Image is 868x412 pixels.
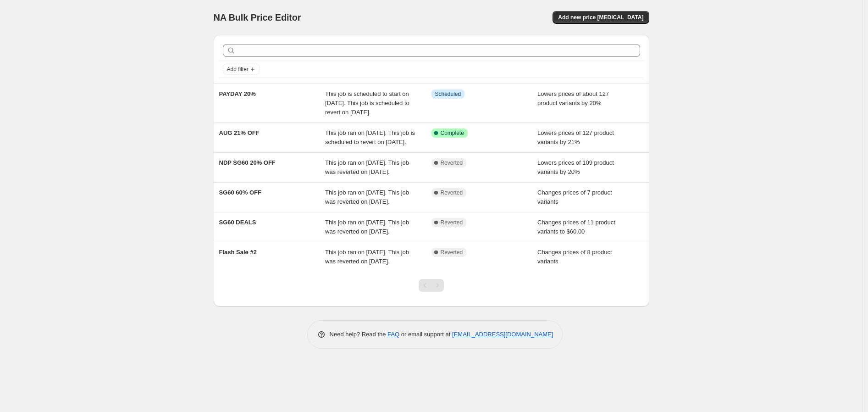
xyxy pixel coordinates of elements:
span: Reverted [441,249,463,256]
span: Changes prices of 11 product variants to $60.00 [537,219,615,235]
nav: Pagination [419,279,444,292]
span: This job ran on [DATE]. This job was reverted on [DATE]. [325,189,409,205]
span: NDP SG60 20% OFF [219,159,276,166]
span: This job ran on [DATE]. This job was reverted on [DATE]. [325,249,409,265]
button: Add filter [223,64,260,75]
span: Lowers prices of 109 product variants by 20% [537,159,614,175]
span: Lowers prices of 127 product variants by 21% [537,129,614,145]
span: Reverted [441,159,463,167]
span: AUG 21% OFF [219,129,260,136]
span: Changes prices of 8 product variants [537,249,612,265]
span: This job ran on [DATE]. This job was reverted on [DATE]. [325,219,409,235]
span: or email support at [399,331,452,338]
span: This job ran on [DATE]. This job is scheduled to revert on [DATE]. [325,129,415,145]
button: Add new price [MEDICAL_DATA] [553,11,649,24]
span: Scheduled [435,90,461,98]
span: SG60 60% OFF [219,189,261,196]
span: Lowers prices of about 127 product variants by 20% [537,90,609,106]
span: Reverted [441,219,463,226]
span: Reverted [441,189,463,196]
span: Complete [441,129,464,137]
span: NA Bulk Price Editor [214,12,301,22]
a: [EMAIL_ADDRESS][DOMAIN_NAME] [452,331,553,338]
span: Add filter [227,66,249,73]
span: SG60 DEALS [219,219,256,226]
span: Changes prices of 7 product variants [537,189,612,205]
span: PAYDAY 20% [219,90,256,97]
span: Flash Sale #2 [219,249,257,256]
span: Need help? Read the [330,331,388,338]
span: Add new price [MEDICAL_DATA] [558,14,643,21]
a: FAQ [387,331,399,338]
span: This job is scheduled to start on [DATE]. This job is scheduled to revert on [DATE]. [325,90,409,116]
span: This job ran on [DATE]. This job was reverted on [DATE]. [325,159,409,175]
